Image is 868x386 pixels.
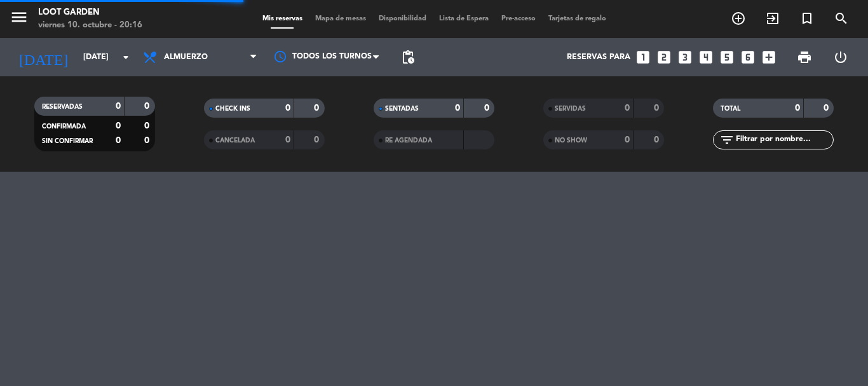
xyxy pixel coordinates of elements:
[822,38,858,76] div: LOG OUT
[38,19,142,32] div: viernes 10. octubre - 20:16
[385,137,432,144] span: RE AGENDADA
[677,49,693,65] i: looks_3
[719,132,735,148] i: filter_list
[10,8,29,27] i: menu
[42,138,93,144] span: SIN CONFIRMAR
[400,50,416,65] span: pending_actions
[795,104,800,113] strong: 0
[10,43,77,71] i: [DATE]
[656,49,672,65] i: looks_two
[116,136,121,145] strong: 0
[215,137,255,144] span: CANCELADA
[635,49,651,65] i: looks_one
[567,53,630,62] span: Reservas para
[555,106,586,112] span: SERVIDAS
[116,121,121,130] strong: 0
[555,137,587,144] span: NO SHOW
[625,135,630,144] strong: 0
[654,104,661,113] strong: 0
[719,49,735,65] i: looks_5
[824,104,831,113] strong: 0
[118,50,133,65] i: arrow_drop_down
[309,15,372,22] span: Mapa de mesas
[834,11,849,26] i: search
[285,104,290,113] strong: 0
[433,15,495,22] span: Lista de Espera
[372,15,433,22] span: Disponibilidad
[314,104,322,113] strong: 0
[761,49,777,65] i: add_box
[625,104,630,113] strong: 0
[144,121,152,130] strong: 0
[215,106,250,112] span: CHECK INS
[42,104,83,110] span: RESERVADAS
[765,11,780,26] i: exit_to_app
[314,135,322,144] strong: 0
[721,106,740,112] span: TOTAL
[740,49,756,65] i: looks_6
[735,133,833,147] input: Filtrar por nombre...
[144,136,152,145] strong: 0
[455,104,460,113] strong: 0
[698,49,714,65] i: looks_4
[484,104,492,113] strong: 0
[799,11,815,26] i: turned_in_not
[542,15,613,22] span: Tarjetas de regalo
[285,135,290,144] strong: 0
[731,11,746,26] i: add_circle_outline
[116,102,121,111] strong: 0
[833,50,848,65] i: power_settings_new
[42,123,86,130] span: CONFIRMADA
[495,15,542,22] span: Pre-acceso
[654,135,661,144] strong: 0
[38,6,142,19] div: Loot Garden
[10,8,29,31] button: menu
[164,53,208,62] span: Almuerzo
[144,102,152,111] strong: 0
[797,50,812,65] span: print
[256,15,309,22] span: Mis reservas
[385,106,419,112] span: SENTADAS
